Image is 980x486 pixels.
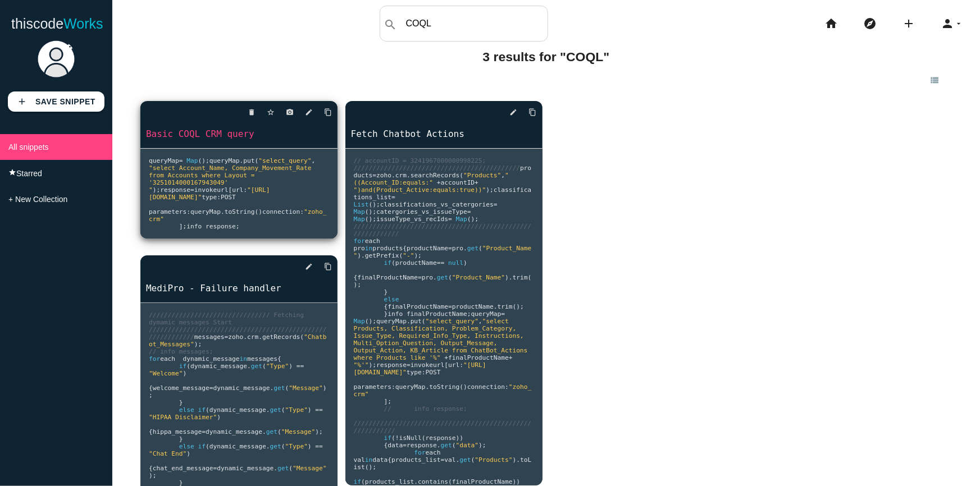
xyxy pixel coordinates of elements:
span: (); [369,201,380,208]
span: = [372,172,376,179]
span: : [505,383,509,391]
span: get [270,443,281,450]
span: "Products" [475,456,512,464]
i: star [8,168,16,176]
span: //////////////////////////////// Fetching dymamic messages Start ////////////////////////////////... [149,311,327,341]
span: ]; [179,223,186,230]
span: . [266,443,270,450]
span: put [411,318,422,325]
span: finalProductName [388,303,448,310]
span: : [300,208,304,216]
span: "select_query" [426,318,478,325]
span: connection [262,208,300,216]
span: ( [452,442,456,449]
span: = [501,310,505,318]
button: search [380,6,400,41]
span: = [391,194,395,201]
span: type [407,369,422,376]
i: edit [305,256,313,277]
span: ). [505,274,512,281]
span: POST parameters [354,369,441,391]
span: == [437,259,444,267]
span: ) [308,443,312,450]
span: ). [513,456,520,464]
span: response [426,434,456,442]
span: ( [262,363,266,370]
span: "select_query" [258,157,311,164]
span: trim [513,274,528,281]
span: type [202,194,217,201]
span: /////////////////////////////////////////////////////////// [354,223,532,237]
span: productName [395,259,437,267]
span: "%'" [354,361,369,369]
span: POST parameters [149,194,236,216]
span: { [149,465,153,472]
a: Star snippet [258,102,275,122]
span: ")and(Product_Active:equals:true))" [354,186,486,194]
span: trim [498,303,513,310]
i: delete [248,102,256,122]
span: = [209,384,213,392]
span: : [243,186,247,194]
span: : [422,369,426,376]
i: add [17,91,27,112]
span: ); [486,186,494,194]
span: "zoho_crm" [149,208,327,223]
span: (); [513,303,524,310]
span: "-" [403,252,414,259]
span: + [437,179,441,186]
span: finalProductName [448,354,509,361]
span: } [179,435,183,443]
span: //////////////////////////////////////////// [354,164,520,172]
span: get [251,363,262,370]
span: dynamic_message [217,465,274,472]
i: add [902,6,915,42]
span: = [441,456,445,464]
span: url [448,361,459,369]
span: dynamic_message [206,428,262,435]
span: "Products" [463,172,501,179]
span: products [372,245,403,252]
span: else [179,406,194,414]
i: arrow_drop_down [954,6,963,42]
span: queryMap [376,318,407,325]
span: , [312,157,316,164]
span: if [384,259,391,267]
span: toList [354,456,532,471]
span: . [266,406,270,414]
span: invokeurl [411,361,445,369]
a: addSave Snippet [8,91,104,112]
span: get [459,456,471,464]
span: data [372,456,388,464]
a: Copy to Clipboard [315,102,332,122]
span: chat_end_message [153,465,213,472]
span: (); [467,216,478,223]
span: () [255,208,262,216]
img: user.png [37,39,76,79]
span: else [179,443,194,450]
i: edit [305,102,313,122]
span: { [149,384,153,392]
span: searchRecords [411,172,460,179]
span: get [266,428,277,435]
a: edit [501,102,518,122]
span: "Message" [281,428,316,435]
span: // info response; [384,405,467,412]
span: "select Account_Name, Company_Movement_Rate from Accounts where Layout = '3251014000167943049' " [149,164,319,194]
span: issueType_vs_recIds [376,216,448,223]
span: ); [153,186,160,194]
span: Map [354,208,365,216]
span: + [475,179,478,186]
span: ( [206,406,209,414]
a: delete [239,102,256,122]
span: ( [478,245,482,252]
span: ( [391,259,395,267]
span: dynamic_message [209,443,266,450]
span: classifications_vs_catergories [380,201,494,208]
span: queryMap [471,310,502,318]
span: "Type" [266,363,289,370]
span: info response [186,223,236,230]
span: () [459,383,467,391]
span: . [243,333,247,341]
span: val [444,456,455,464]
